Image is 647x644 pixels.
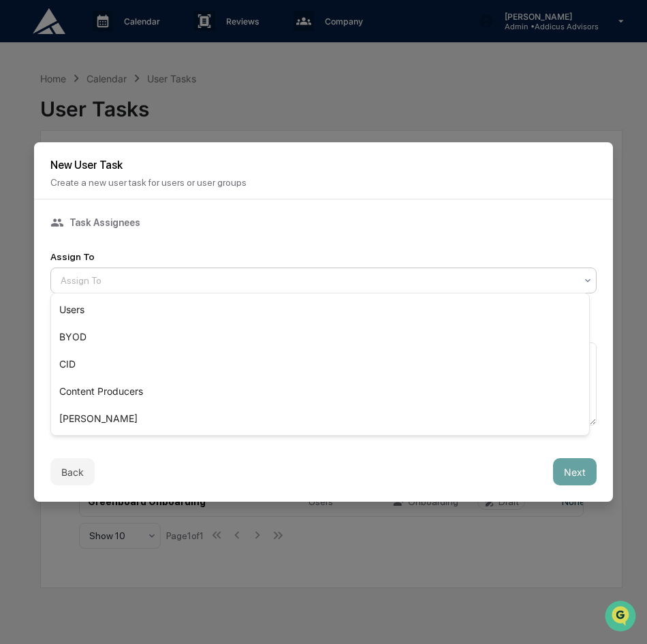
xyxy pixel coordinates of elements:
[51,296,589,323] div: Users
[112,172,169,185] span: Attestations
[50,216,597,229] div: Task Assignees
[50,177,597,188] p: Create a new user task for users or user groups
[27,172,88,185] span: Preclearance
[8,166,93,191] a: 🖐️Preclearance
[27,197,86,211] span: Data Lookup
[14,104,38,129] img: 1746055101610-c473b297-6a78-478c-a979-82029cc54cd1
[99,173,110,184] div: 🗄️
[14,199,25,210] div: 🔎
[46,118,172,129] div: We're available if you need us!
[96,230,165,241] a: Powered byPylon
[50,251,95,262] div: Assign To
[232,108,248,125] button: Start new chat
[51,405,589,432] div: [PERSON_NAME]
[51,323,589,351] div: BYOD
[8,192,91,216] a: 🔎Data Lookup
[50,159,597,172] h2: New User Task
[603,599,640,636] iframe: Open customer support
[553,458,597,485] button: Next
[14,29,248,50] p: How can we help?
[136,231,165,241] span: Pylon
[14,173,25,184] div: 🖐️
[46,104,223,118] div: Start new chat
[93,166,174,191] a: 🗄️Attestations
[50,458,95,485] button: Back
[51,378,589,405] div: Content Producers
[51,351,589,378] div: CID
